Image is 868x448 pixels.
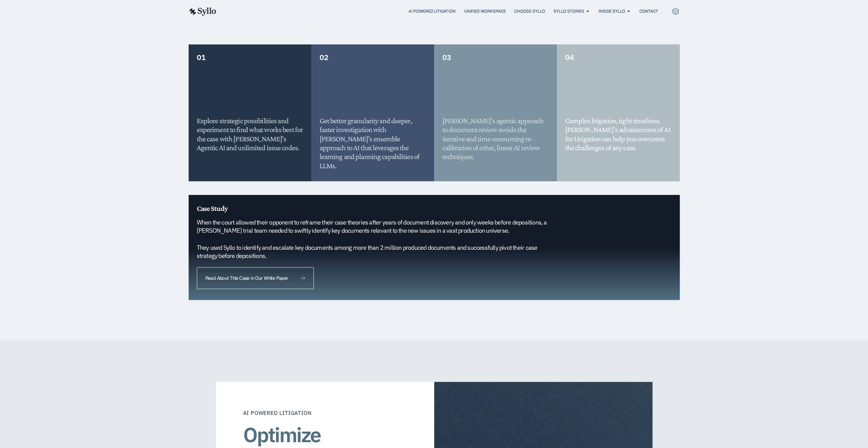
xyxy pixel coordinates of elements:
span: 03 [442,52,451,62]
a: Unified Workspace [464,8,505,14]
h5: Complex litigation, tight timelines. [PERSON_NAME]’s advancement of AI for Litigation can help yo... [565,116,672,153]
img: syllo [188,8,216,16]
a: Inside Syllo [598,8,625,14]
a: Read About This Case in Our White Paper [197,267,314,289]
a: AI Powered Litigation [409,8,455,14]
h5: [PERSON_NAME]’s agentic approach to document review avoids the iterative and time-consuming re-ca... [442,116,549,161]
h5: Explore strategic possibilities and experiment to find what works best for the case with [PERSON_... [197,116,303,153]
span: Read About This Case in Our White Paper [205,276,288,280]
div: Menu Toggle [230,8,658,15]
nav: Menu [230,8,658,15]
span: 01 [197,52,206,62]
a: Contact [639,8,658,14]
h5: When the court allowed their opponent to reframe their case theories after years of document disc... [197,218,557,260]
h5: Get better granularity and deeper, faster investigation with [PERSON_NAME]’s ensemble approach to... [320,116,426,170]
span: Case Study [197,204,227,213]
span: 02 [320,52,328,62]
a: Choose Syllo [514,8,545,14]
p: AI Powered Litigation [243,409,407,417]
span: 04 [565,52,574,62]
a: Syllo Stories [553,8,584,14]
